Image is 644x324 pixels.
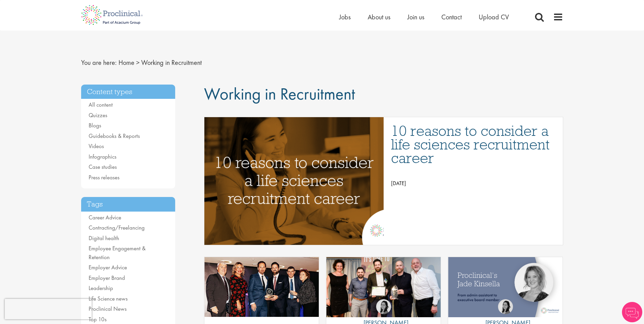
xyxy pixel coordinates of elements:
a: Contact [441,13,462,21]
img: Monique Ellis [376,299,391,314]
a: Upload CV [479,13,509,21]
a: Videos [89,142,104,150]
a: Digital health [89,234,119,242]
a: Guidebooks & Reports [89,132,140,140]
img: 10 reasons to consider a life sciences recruitment career | Recruitment consultant on the phone [171,117,417,245]
img: Chatbot [622,302,642,322]
a: 10 reasons to consider a life sciences recruitment career [391,124,556,165]
a: Link to a post [204,257,319,317]
a: About us [368,13,390,21]
p: [DATE] [391,178,556,188]
a: Join us [407,13,424,21]
span: You are here: [81,58,117,67]
a: Proclinical News [89,305,127,312]
a: Employer Brand [89,274,125,282]
a: Quizzes [89,111,107,119]
a: Employer Advice [89,264,127,271]
iframe: reCAPTCHA [5,299,92,319]
a: Contracting/Freelancing [89,224,145,231]
img: Proclinical collect the APSCo award for Recruitment Company with the Most Sustainable Growth 2019 [204,257,319,317]
a: All content [89,101,113,108]
a: Top 10s [89,316,107,323]
a: Employee Engagement & Retention [89,245,146,261]
a: Link to a post [448,257,563,317]
span: > [136,58,140,67]
a: Blogs [89,122,101,129]
img: Jade Kinsella [448,257,563,318]
a: breadcrumb link [118,58,134,67]
span: Working in Recruitment [204,83,355,105]
span: Working in Recruitment [141,58,202,67]
a: Press releases [89,174,119,181]
h3: Content types [81,85,176,99]
h3: Tags [81,197,176,212]
a: Infographics [89,153,116,160]
img: Monique Ellis [498,299,513,314]
img: Proclinical Honoured as Top Supplier by KellyOCG® for Superior Workforce Solutions [326,257,441,318]
a: Case studies [89,163,117,170]
a: Jobs [339,13,351,21]
a: Leadership [89,284,113,292]
a: Career Advice [89,214,121,221]
a: Link to a post [326,257,441,317]
a: Link to a post [204,117,384,245]
a: Life Science news [89,295,128,302]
